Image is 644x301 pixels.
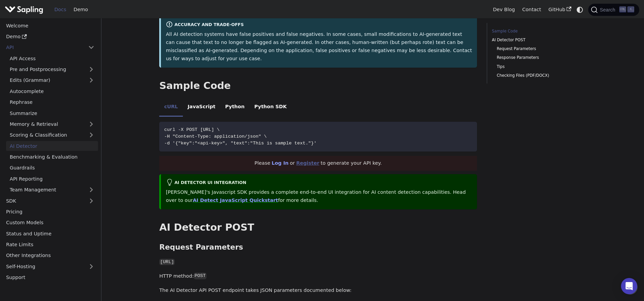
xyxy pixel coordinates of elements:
[193,198,278,203] a: AI Detect JavaScript Quickstart
[6,141,98,151] a: AI Detector
[6,65,98,74] a: Pre and Postprocessing
[166,21,472,29] div: Accuracy and Trade-offs
[5,5,46,15] a: Sapling.ai
[588,4,639,16] button: Search (Ctrl+K)
[272,160,289,166] a: Log In
[159,286,477,295] p: The AI Detector API POST endpoint takes JSON parameters documented below:
[6,185,98,195] a: Team Management
[2,21,98,30] a: Welcome
[166,179,472,187] div: AI Detector UI integration
[6,97,98,107] a: Rephrase
[6,75,98,85] a: Edits (Grammar)
[575,5,585,15] button: Switch between dark and light mode (currently system mode)
[519,4,545,15] a: Contact
[497,46,581,52] a: Request Parameters
[545,4,575,15] a: GitHub
[6,108,98,118] a: Summarize
[497,64,581,70] a: Tips
[2,251,98,260] a: Other Integrations
[2,207,98,217] a: Pricing
[6,174,98,184] a: API Reporting
[627,6,634,13] kbd: K
[6,163,98,173] a: Guardrails
[497,72,581,79] a: Checking Files (PDF/DOCX)
[159,272,477,280] p: HTTP method:
[621,278,637,294] div: Open Intercom Messenger
[6,152,98,162] a: Benchmarking & Evaluation
[492,37,583,43] a: AI Detector POST
[70,4,92,15] a: Demo
[159,80,477,92] h2: Sample Code
[164,141,317,146] span: -d '{"key":"<api-key>", "text":"This is sample text."}'
[220,98,249,117] li: Python
[159,259,175,265] code: [URL]
[6,53,98,63] a: API Access
[2,196,85,206] a: SDK
[51,4,70,15] a: Docs
[249,98,292,117] li: Python SDK
[296,160,319,166] a: Register
[85,43,98,52] button: Collapse sidebar category 'API'
[6,119,98,129] a: Memory & Retrieval
[183,98,220,117] li: JavaScript
[159,243,477,252] h3: Request Parameters
[159,222,477,234] h2: AI Detector POST
[194,273,207,279] code: POST
[2,218,98,228] a: Custom Models
[159,98,183,117] li: cURL
[164,134,267,139] span: -H "Content-Type: application/json" \
[492,28,583,34] a: Sample Code
[6,86,98,96] a: Autocomplete
[2,229,98,238] a: Status and Uptime
[166,188,472,205] p: [PERSON_NAME]'s Javascript SDK provides a complete end-to-end UI integration for AI content detec...
[2,261,98,271] a: Self-Hosting
[2,273,98,282] a: Support
[2,240,98,250] a: Rate Limits
[2,32,98,42] a: Demo
[598,7,619,13] span: Search
[159,156,477,171] div: Please or to generate your API key.
[5,5,43,15] img: Sapling.ai
[166,30,472,63] p: All AI detection systems have false positives and false negatives. In some cases, small modificat...
[489,4,518,15] a: Dev Blog
[85,196,98,206] button: Expand sidebar category 'SDK'
[6,130,98,140] a: Scoring & Classification
[164,127,220,132] span: curl -X POST [URL] \
[2,43,85,52] a: API
[497,54,581,61] a: Response Parameters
